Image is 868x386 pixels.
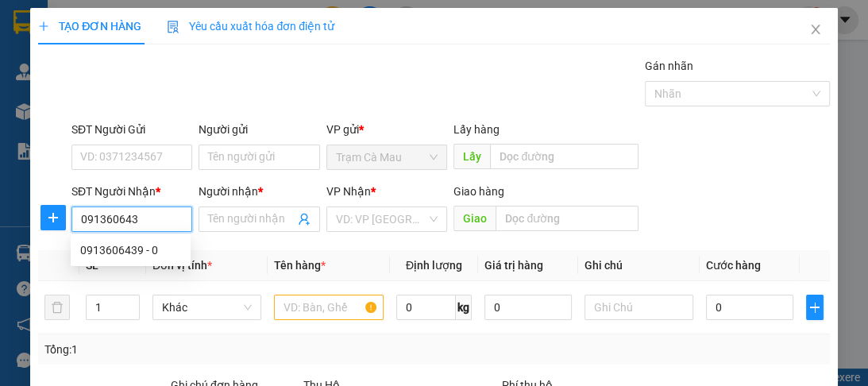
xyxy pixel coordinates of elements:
[807,301,823,314] span: plus
[38,21,49,32] span: plus
[326,121,447,138] div: VP gửi
[71,121,192,138] div: SĐT Người Gửi
[453,123,500,136] span: Lấy hàng
[167,20,334,33] span: Yêu cầu xuất hóa đơn điện tử
[38,20,141,33] span: TẠO ĐƠN HÀNG
[809,23,822,36] span: close
[490,144,638,169] input: Dọc đường
[453,185,504,198] span: Giao hàng
[453,144,490,169] span: Lấy
[162,295,252,319] span: Khác
[336,145,438,169] span: Trạm Cà Mau
[326,185,371,198] span: VP Nhận
[806,295,824,320] button: plus
[706,259,761,272] span: Cước hàng
[71,183,192,200] div: SĐT Người Nhận
[44,295,70,320] button: delete
[80,241,181,259] div: 0913606439 - 0
[456,295,472,320] span: kg
[793,8,838,52] button: Close
[167,21,179,33] img: icon
[199,121,319,138] div: Người gửi
[484,295,572,320] input: 0
[496,206,638,231] input: Dọc đường
[584,295,693,320] input: Ghi Chú
[274,295,383,320] input: VD: Bàn, Ghế
[41,211,65,224] span: plus
[274,259,326,272] span: Tên hàng
[484,259,543,272] span: Giá trị hàng
[44,341,337,358] div: Tổng: 1
[406,259,462,272] span: Định lượng
[453,206,496,231] span: Giao
[645,60,693,72] label: Gán nhãn
[71,237,191,263] div: 0913606439 - 0
[298,213,311,226] span: user-add
[199,183,319,200] div: Người nhận
[578,250,700,281] th: Ghi chú
[41,205,66,230] button: plus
